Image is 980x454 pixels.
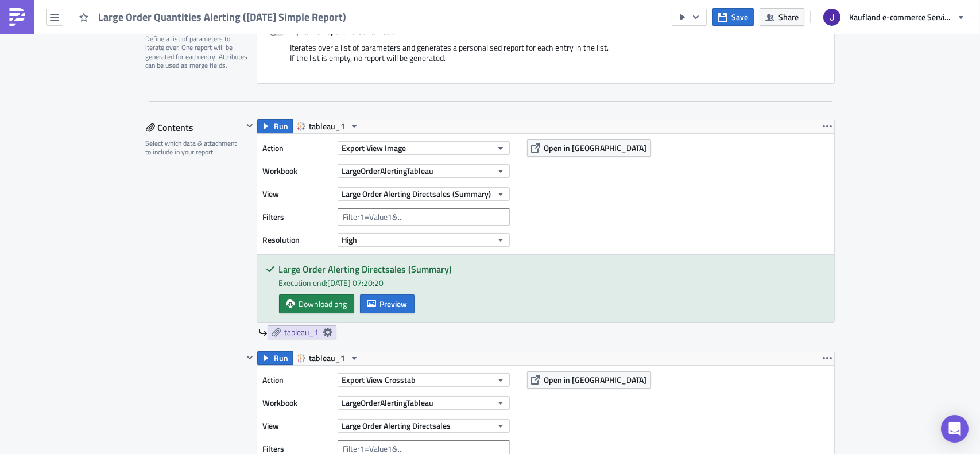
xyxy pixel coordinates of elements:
label: Action [263,139,332,157]
span: Share [778,11,799,23]
h5: Large Order Alerting Directsales (Summary) [279,265,826,274]
label: Workbook [263,394,332,412]
span: Run [274,351,289,365]
button: LargeOrderAlertingTableau [338,396,510,410]
button: High [338,233,510,247]
p: 🔎 Please refer to the attached document for more details. [5,30,548,39]
span: Open in [GEOGRAPHIC_DATA] [544,142,647,154]
button: Kaufland e-commerce Services GmbH & Co. KG [816,5,971,30]
label: Action [263,371,332,389]
img: PushMetrics [8,8,26,26]
div: Iterates over a list of parameters and generates a personalised report for each entry in the list... [269,42,823,72]
span: Preview [380,298,408,310]
button: Run [257,119,293,133]
label: Filters [263,208,332,226]
label: View [263,185,332,203]
button: Preview [360,294,415,313]
button: Export View Crosstab [338,373,510,387]
button: Export View Image [338,141,510,155]
span: Export View Crosstab [342,374,416,386]
button: Open in [GEOGRAPHIC_DATA] [527,371,651,389]
img: Avatar [822,7,842,27]
p: Large Order Quantities Alerting [5,5,548,14]
div: Open Intercom Messenger [941,415,969,443]
button: Hide content [243,119,257,133]
span: Open in [GEOGRAPHIC_DATA] [544,374,647,386]
button: LargeOrderAlertingTableau [338,164,510,178]
label: View [263,417,332,434]
span: Large Order Quantities Alerting ([DATE] Simple Report) [98,10,347,24]
button: tableau_1 [292,119,363,133]
span: Large Order Alerting Directsales (Summary) [342,188,491,200]
span: Export View Image [342,142,406,154]
span: Kaufland e-commerce Services GmbH & Co. KG [849,11,952,23]
span: Large Order Alerting Directsales [342,420,451,432]
div: Select which data & attachment to include in your report. [146,139,243,157]
div: Define a list of parameters to iterate over. One report will be generated for each entry. Attribu... [146,34,249,70]
span: LargeOrderAlertingTableau [342,397,434,409]
input: Filter1=Value1&... [338,208,510,226]
span: Save [731,11,748,23]
label: Resolution [263,231,332,249]
span: tableau_1 [285,327,319,337]
span: Download png [299,298,347,310]
span: tableau_1 [309,119,346,133]
button: Hide content [243,351,257,364]
button: Large Order Alerting Directsales [338,419,510,433]
div: Contents [146,119,243,136]
a: tableau_1 [268,325,336,339]
button: Large Order Alerting Directsales (Summary) [338,187,510,201]
span: LargeOrderAlertingTableau [342,165,434,177]
button: tableau_1 [292,351,363,365]
strong: ❗ Attention, there are items which were sold >= 20 times in the last 20 minutes (per indicated st... [5,17,420,26]
button: Open in [GEOGRAPHIC_DATA] [527,139,651,157]
span: Run [274,119,289,133]
div: Execution end: [DATE] 07:20:20 [279,277,826,289]
button: Run [257,351,293,365]
button: Share [760,8,804,26]
label: Workbook [263,162,332,180]
body: Rich Text Area. Press ALT-0 for help. [5,5,548,39]
span: High [342,234,358,246]
a: Download png [279,294,354,313]
span: tableau_1 [309,351,346,365]
button: Save [712,8,754,26]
